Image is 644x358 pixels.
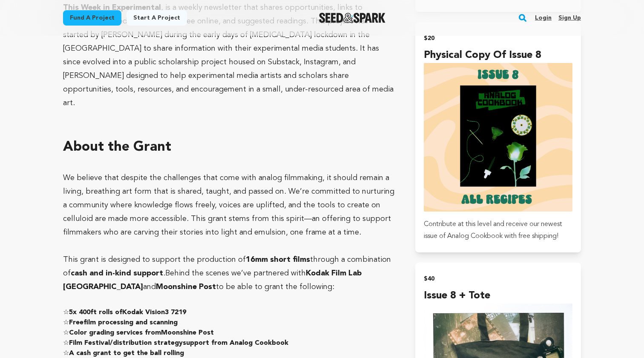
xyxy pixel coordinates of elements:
[319,13,386,23] a: Seed&Spark Homepage
[63,10,121,26] a: Fund a project
[69,319,83,326] span: Free
[122,309,186,316] strong: Kodak Vision3 7219
[63,4,394,107] span: , is a weekly newsletter that shares opportunities, links to experimental media to watch for free...
[63,256,246,263] span: This grant is designed to support the production of
[69,350,184,357] strong: A cash grant to get the ball rolling
[63,338,395,348] h4: ☆
[63,174,394,236] span: We believe that despite the challenges that come with analog filmmaking, it should remain a livin...
[424,288,572,304] h4: Issue 8 + Tote
[63,269,362,291] strong: Kodak Film Lab [GEOGRAPHIC_DATA]
[69,340,183,347] strong: Film Festival/distribution strategy
[424,48,572,63] h4: Physical copy of issue 8
[558,11,581,25] a: Sign up
[63,318,395,328] h4: ☆
[163,269,165,277] span: .
[63,256,391,277] span: through a combination of
[63,328,395,338] h4: ☆
[424,32,572,44] h2: $20
[83,319,178,326] strong: film processing and scanning
[126,10,187,26] a: Start a project
[424,63,572,212] img: incentive
[63,140,171,154] strong: About the Grant
[69,309,122,316] span: 5x 400ft rolls of
[535,11,552,25] a: Login
[63,307,395,318] h4: ☆
[183,340,288,347] span: support from Analog Cookbook
[161,329,214,336] strong: Moonshine Post
[319,13,386,23] img: Seed&Spark Logo Dark Mode
[424,218,572,242] p: Contribute at this level and receive our newest issue of Analog Cookbook with free shipping!
[246,256,310,263] strong: 16mm short films
[63,253,395,294] p: Behind the scenes we’ve partnered with and to be able to grant the following:
[415,22,581,252] button: $20 Physical copy of issue 8 incentive Contribute at this level and receive our newest issue of A...
[424,273,572,285] h2: $40
[69,329,161,336] span: Color grading services from
[71,269,163,277] strong: cash and in-kind support
[156,283,216,291] strong: Moonshine Post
